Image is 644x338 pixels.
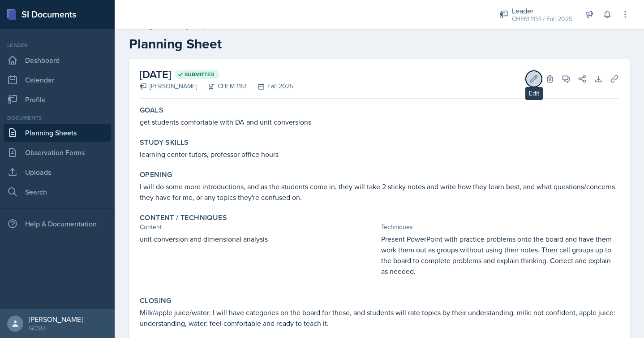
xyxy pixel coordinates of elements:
p: I will do some more introductions, and as the students come in, they will take 2 sticky notes and... [140,181,619,203]
div: CHEM 1151 [197,82,247,91]
h2: Planning Sheet [129,36,630,52]
div: [PERSON_NAME] [140,82,197,91]
div: Help & Documentation [4,215,111,233]
label: Goals [140,106,163,115]
a: Dashboard [4,51,111,69]
a: Search [4,183,111,201]
p: get students comfortable with DA and unit conversions [140,117,619,127]
div: Fall 2025 [247,82,293,91]
label: Closing [140,296,172,305]
div: GCSU [29,324,83,333]
div: CHEM 1151 / Fall 2025 [512,14,572,24]
p: Present PowerPoint with practice problems onto the board and have them work them out as groups wi... [381,234,619,277]
p: unit conversion and dimensional analysis [140,234,378,244]
div: [PERSON_NAME] [29,315,83,324]
a: Profile [4,91,111,108]
a: Calendar [4,71,111,89]
h2: [DATE] [140,66,293,82]
label: Content / Techniques [140,213,227,222]
a: Observation Forms [4,143,111,161]
button: Edit [526,71,542,87]
div: Techniques [381,222,619,232]
a: Uploads [4,163,111,181]
span: Submitted [185,71,215,78]
p: Milk/apple juice/water: I will have categories on the board for these, and students will rate top... [140,307,619,329]
div: Leader [4,41,111,49]
p: learning center tutors, professor office hours [140,149,619,160]
div: Documents [4,114,111,122]
div: Content [140,222,378,232]
div: Leader [512,5,572,16]
label: Study Skills [140,138,189,147]
label: Opening [140,170,172,179]
a: Planning Sheets [4,124,111,142]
